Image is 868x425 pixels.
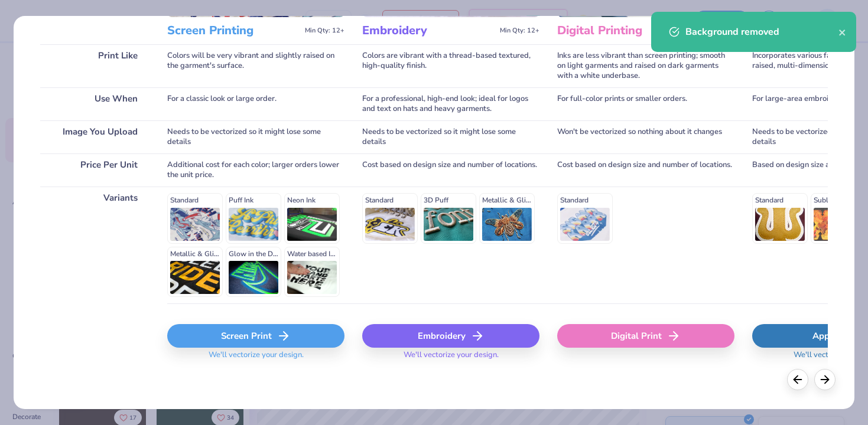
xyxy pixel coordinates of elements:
[362,87,539,120] div: For a professional, high-end look; ideal for logos and text on hats and heavy garments.
[557,153,734,187] div: Cost based on design size and number of locations.
[362,44,539,87] div: Colors are vibrant with a thread-based textured, high-quality finish.
[557,23,690,38] h3: Digital Printing
[167,44,344,87] div: Colors will be very vibrant and slightly raised on the garment's surface.
[204,350,308,367] span: We'll vectorize your design.
[362,23,495,38] h3: Embroidery
[167,153,344,187] div: Additional cost for each color; larger orders lower the unit price.
[399,350,503,367] span: We'll vectorize your design.
[167,87,344,120] div: For a classic look or large order.
[557,120,734,153] div: Won't be vectorized so nothing about it changes
[40,87,149,120] div: Use When
[557,44,734,87] div: Inks are less vibrant than screen printing; smooth on light garments and raised on dark garments ...
[362,120,539,153] div: Needs to be vectorized so it might lose some details
[305,27,344,35] span: Min Qty: 12+
[40,187,149,303] div: Variants
[167,23,300,38] h3: Screen Printing
[40,44,149,87] div: Print Like
[40,120,149,153] div: Image You Upload
[40,153,149,187] div: Price Per Unit
[167,324,344,348] div: Screen Print
[167,120,344,153] div: Needs to be vectorized so it might lose some details
[685,25,838,39] div: Background removed
[362,153,539,187] div: Cost based on design size and number of locations.
[838,25,847,39] button: close
[557,324,734,348] div: Digital Print
[500,27,539,35] span: Min Qty: 12+
[557,87,734,120] div: For full-color prints or smaller orders.
[362,324,539,348] div: Embroidery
